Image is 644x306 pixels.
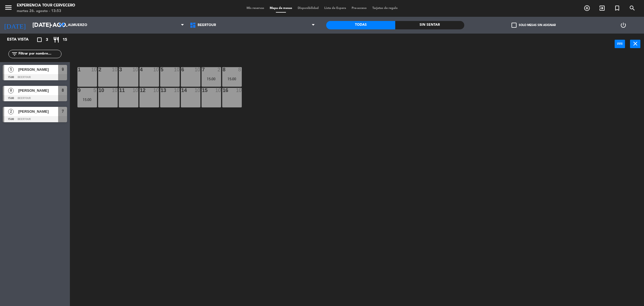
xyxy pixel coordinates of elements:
i: arrow_drop_down [48,22,55,29]
div: 15:00 [202,77,221,81]
i: menu [4,3,13,12]
span: 7 [62,108,64,115]
span: Almuerzo [68,23,87,27]
span: 8 [8,88,14,93]
div: 10 [195,88,200,93]
div: Esta vista [3,36,40,43]
div: 10 [91,67,97,72]
span: 3 [46,37,48,43]
label: Solo mesas sin asignar [512,23,556,28]
div: 8 [238,67,241,72]
i: filter_list [11,51,18,57]
span: 9 [62,66,64,73]
span: Mapa de mesas [267,7,295,10]
div: 10 [215,88,221,93]
input: Filtrar por nombre... [18,51,61,57]
div: 10 [99,88,99,93]
span: 2 [8,109,14,114]
div: 10 [132,88,138,93]
div: 10 [132,67,138,72]
i: power_settings_new [620,22,627,29]
i: crop_square [36,36,43,43]
div: 9 [78,88,78,93]
i: power_input [617,40,623,47]
span: Lista de Espera [321,7,349,10]
i: search [629,5,636,11]
button: power_input [615,40,625,48]
span: 15 [63,37,67,43]
div: 10 [174,88,179,93]
div: 2 [217,67,221,72]
div: 10 [153,88,159,93]
div: martes 26. agosto - 13:53 [17,8,75,14]
div: Todas [326,21,395,29]
i: close [632,40,639,47]
div: 10 [153,67,159,72]
i: add_circle_outline [584,5,590,11]
button: menu [4,3,13,14]
span: Mis reservas [244,7,267,10]
span: check_box_outline_blank [512,23,517,28]
span: [PERSON_NAME] [18,109,58,114]
div: 8 [223,67,223,72]
span: Pre-acceso [349,7,370,10]
span: 8 [62,87,64,94]
div: Experiencia Tour Cervecero [17,3,75,8]
i: turned_in_not [614,5,621,11]
span: [PERSON_NAME] [18,88,58,93]
span: Tarjetas de regalo [370,7,401,10]
div: 10 [195,67,200,72]
div: 16 [223,88,223,93]
span: Beertour [198,23,216,27]
div: 15:00 [77,98,97,102]
i: exit_to_app [599,5,605,11]
div: 1 [78,67,78,72]
i: restaurant [53,36,60,43]
button: close [630,40,640,48]
span: 5 [8,67,14,72]
div: 15:00 [222,77,242,81]
span: [PERSON_NAME] [18,67,58,72]
span: Disponibilidad [295,7,321,10]
div: 10 [236,88,241,93]
div: 10 [112,88,117,93]
div: 5 [93,88,97,93]
div: 10 [112,67,117,72]
div: Sin sentar [395,21,464,29]
div: 2 [99,67,99,72]
div: 10 [174,67,179,72]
